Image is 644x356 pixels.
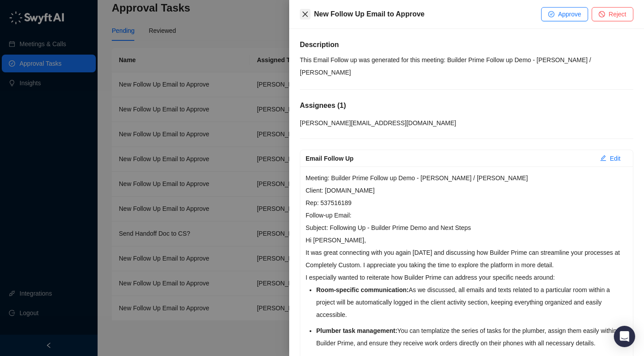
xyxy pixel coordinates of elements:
[300,100,633,111] h5: Assignees ( 1 )
[316,324,628,349] li: You can templatize the series of tasks for the plumber, assign them easily within Builder Prime, ...
[593,151,628,166] button: Edit
[300,9,310,20] button: Close
[316,327,397,334] strong: Plumber task management:
[609,9,626,19] span: Reject
[300,40,633,50] h5: Description
[541,7,588,21] button: Approve
[610,154,620,163] span: Edit
[592,7,633,21] button: Reject
[306,154,593,163] div: Email Follow Up
[302,11,309,18] span: close
[306,271,628,284] p: I especially wanted to reiterate how Builder Prime can address your specific needs around:
[306,172,628,234] p: Meeting: Builder Prime Follow up Demo - [PERSON_NAME] / [PERSON_NAME] Client: [DOMAIN_NAME] Rep: ...
[316,284,628,321] li: As we discussed, all emails and texts related to a particular room within a project will be autom...
[600,155,606,161] span: edit
[599,11,605,17] span: stop
[316,286,408,293] strong: Room-specific communication:
[314,9,541,20] div: New Follow Up Email to Approve
[558,9,581,19] span: Approve
[306,234,628,246] p: Hi [PERSON_NAME],
[300,119,456,127] span: [PERSON_NAME][EMAIL_ADDRESS][DOMAIN_NAME]
[548,11,554,17] span: check-circle
[300,54,633,79] p: This Email Follow up was generated for this meeting: Builder Prime Follow up Demo - [PERSON_NAME]...
[306,246,628,271] p: It was great connecting with you again [DATE] and discussing how Builder Prime can streamline you...
[614,326,635,347] div: Open Intercom Messenger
